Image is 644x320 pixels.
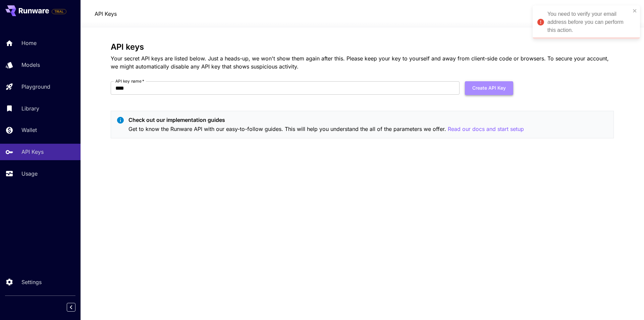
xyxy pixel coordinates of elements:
[111,54,614,71] p: Your secret API keys are listed below. Just a heads-up, we won't show them again after this. Plea...
[95,10,117,18] a: API Keys
[21,104,39,112] p: Library
[21,148,44,156] p: API Keys
[21,83,50,91] p: Playground
[128,116,524,124] p: Check out our implementation guides
[111,42,614,52] h3: API keys
[115,78,144,84] label: API key name
[72,301,80,313] div: Collapse sidebar
[21,61,40,69] p: Models
[633,8,637,13] button: close
[95,10,117,18] nav: breadcrumb
[52,9,66,14] span: TRIAL
[128,125,524,133] p: Get to know the Runware API with our easy-to-follow guides. This will help you understand the all...
[448,125,524,133] button: Read our docs and start setup
[21,39,37,47] p: Home
[21,278,42,286] p: Settings
[547,10,631,34] div: You need to verify your email address before you can perform this action.
[21,126,37,134] p: Wallet
[21,170,38,178] p: Usage
[52,7,66,15] span: Add your payment card to enable full platform functionality.
[465,81,513,95] button: Create API Key
[67,303,75,312] button: Collapse sidebar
